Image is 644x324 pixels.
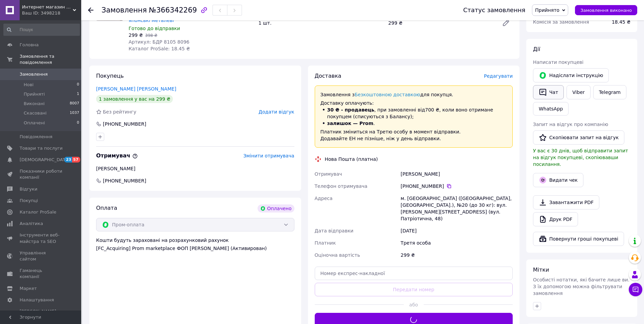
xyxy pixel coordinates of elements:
a: [PERSON_NAME] [PERSON_NAME] [96,86,176,92]
span: Редагувати [484,73,513,79]
span: 0 [77,120,79,126]
span: Аналітика [20,221,43,227]
span: 299 ₴ [129,32,143,38]
span: Гаманець компанії [20,268,63,280]
span: Доставка [315,73,341,79]
span: 57 [72,157,80,163]
div: Кошти будуть зараховані на розрахунковий рахунок [96,237,294,252]
span: Повідомлення [20,134,52,140]
span: Виконані [24,101,45,107]
a: Безкоштовною доставкою [355,92,420,97]
span: або [404,301,424,308]
a: Шпильки китайські для волосся набір 2шт золотиста та срібляста. Палички-шпильки японські металеві [129,4,236,23]
span: Без рейтингу [103,109,136,115]
span: 8007 [70,101,79,107]
span: [PHONE_NUMBER] [102,177,147,184]
span: 1 [77,91,79,97]
span: Маркет [20,285,37,292]
span: Запит на відгук про компанію [533,122,608,127]
button: Скопіювати запит на відгук [533,130,624,145]
span: Додати відгук [259,109,294,115]
div: Доставку оплачують: [315,85,513,148]
button: Чат [533,85,564,99]
div: Третя особа [399,237,514,249]
span: Змінити отримувача [243,153,294,158]
span: Прийняті [24,91,45,97]
span: Замовлення та повідомлення [20,53,81,66]
p: Замовлення з для покупця. [320,91,507,98]
div: [FC_Acquiring] Prom marketplace ФОП [PERSON_NAME] (Активирован) [96,245,294,252]
span: Замовлення [102,6,147,14]
a: Viber [567,85,590,99]
p: Платник зміниться на Третю особу в момент відправки. Додавайте ЕН не пізніше, ніж у день відправки. [320,128,507,142]
div: [PERSON_NAME] [96,165,294,172]
li: . [320,120,507,127]
a: Друк PDF [533,212,578,226]
span: Покупець [96,73,124,79]
div: [DATE] [399,225,514,237]
span: Дата відправки [315,228,354,233]
b: залишок — Prom [327,121,374,126]
span: Артикул: БДР 8105 8096 [129,39,190,45]
span: Дії [533,46,540,52]
div: Статус замовлення [463,7,526,14]
div: [PHONE_NUMBER] [401,183,513,190]
button: Замовлення виконано [575,5,637,15]
span: №366342269 [149,6,197,14]
div: Повернутися назад [88,7,93,14]
span: Готово до відправки [129,26,180,31]
span: У вас є 30 днів, щоб відправити запит на відгук покупцеві, скопіювавши посилання. [533,148,628,167]
span: Головна [20,42,39,48]
input: Номер експрес-накладної [315,267,513,280]
a: WhatsApp [533,102,569,116]
span: 18.45 ₴ [612,19,630,25]
div: [PHONE_NUMBER] [102,121,147,127]
input: Пошук [3,24,80,36]
span: Отримувач [315,171,342,177]
span: Платник [315,240,336,246]
span: Комісія за замовлення [533,19,589,25]
span: Оплачені [24,120,45,126]
li: , при замовленні від 700 ₴ , коли воно отримане покупцем (списуються з Балансу); [320,106,507,120]
span: Замовлення виконано [580,8,632,13]
a: Telegram [593,85,626,99]
span: Замовлення [20,71,48,77]
span: Показники роботи компанії [20,168,63,180]
span: Отримувач [96,152,138,159]
button: Надіслати інструкцію [533,68,609,82]
span: Интернет магазин GoGoShop [22,4,73,10]
span: Оплата [96,205,117,211]
div: 1 замовлення у вас на 299 ₴ [96,95,173,103]
span: Телефон отримувача [315,183,368,189]
span: Мітки [533,267,549,273]
div: Нова Пошта (платна) [323,156,380,163]
div: [PERSON_NAME] [399,168,514,180]
a: Редагувати [499,16,513,30]
span: Скасовані [24,110,47,116]
span: 1037 [70,110,79,116]
span: Управління сайтом [20,250,63,262]
span: Адреса [315,196,333,201]
div: м. [GEOGRAPHIC_DATA] ([GEOGRAPHIC_DATA], [GEOGRAPHIC_DATA].), №20 (до 30 кг): вул. [PERSON_NAME][... [399,192,514,225]
div: Ваш ID: 3498218 [22,10,81,16]
span: Відгуки [20,186,37,192]
span: 23 [64,157,72,163]
span: Нові [24,82,34,88]
div: 299 ₴ [399,249,514,261]
div: Оплачено [258,204,294,213]
span: Інструменти веб-майстра та SEO [20,232,63,244]
b: 30 ₴ - продавець [327,107,375,113]
span: [DEMOGRAPHIC_DATA] [20,157,70,163]
span: Оціночна вартість [315,252,360,258]
span: Товари та послуги [20,145,63,151]
a: Завантажити PDF [533,195,599,209]
span: Каталог ProSale: 18.45 ₴ [129,46,190,51]
span: 398 ₴ [145,33,157,38]
button: Повернути гроші покупцеві [533,232,624,246]
span: Прийнято [535,7,559,13]
span: 0 [77,82,79,88]
button: Видати чек [533,173,583,187]
span: Особисті нотатки, які бачите лише ви. З їх допомогою можна фільтрувати замовлення [533,277,629,296]
span: Налаштування [20,297,54,303]
span: Каталог ProSale [20,209,56,215]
